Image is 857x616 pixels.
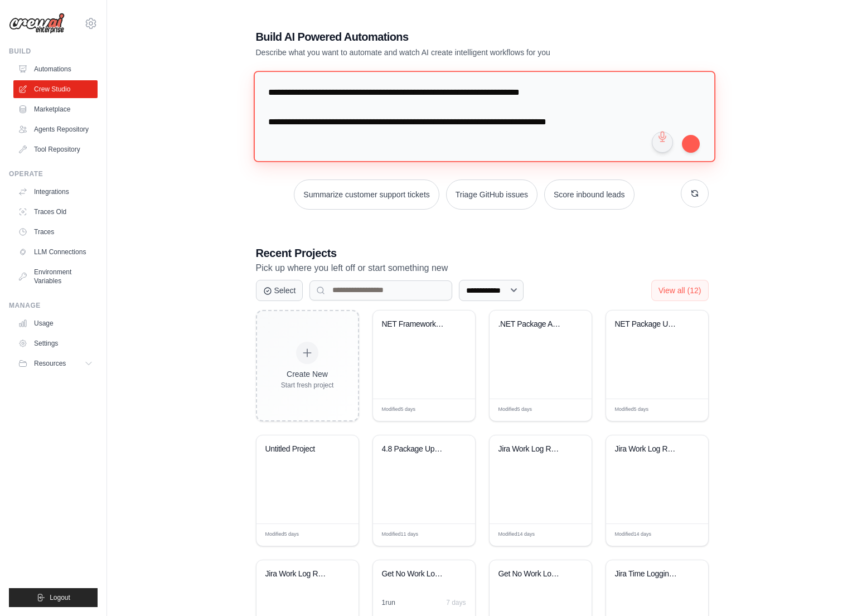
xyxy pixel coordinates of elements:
a: Marketplace [13,100,98,118]
span: Edit [448,531,458,539]
a: Usage [13,314,98,332]
a: LLM Connections [13,243,98,261]
a: Traces [13,223,98,241]
span: Modified 14 days [615,531,652,539]
button: Triage GitHub issues [446,180,538,210]
button: Summarize customer support tickets [294,180,439,210]
span: Modified 5 days [265,531,299,539]
span: Edit [565,531,574,539]
h1: Build AI Powered Automations [256,29,631,45]
button: Click to speak your automation idea [652,132,673,153]
div: Create New [281,368,334,380]
a: Crew Studio [13,80,98,98]
span: Edit [332,531,341,539]
a: Automations [13,60,98,78]
div: Operate [9,169,98,178]
a: Settings [13,334,98,352]
div: NET Package Upgrade Research Automation [615,319,682,329]
span: Modified 11 days [382,531,419,539]
p: Describe what you want to automate and watch AI create intelligent workflows for you [256,47,631,58]
span: Edit [681,531,691,539]
a: Agents Repository [13,120,98,138]
div: 4.8 Package Upgrade Resource Verifier M1 [382,444,449,454]
div: 1 run [382,598,396,607]
button: Score inbound leads [544,180,635,210]
button: Logout [9,588,98,607]
button: Select [256,280,303,301]
button: Get new suggestions [681,180,709,207]
a: Traces Old [13,203,98,221]
span: Edit [681,406,691,414]
span: Resources [34,359,66,368]
div: Jira Work Log Reminder Automation [265,569,333,579]
a: Environment Variables [13,263,98,290]
a: Integrations [13,183,98,201]
div: NET Framework Package Research Automation [382,319,449,329]
span: Modified 5 days [382,406,416,414]
span: Modified 5 days [498,406,532,414]
span: Logout [50,593,70,602]
div: Untitled Project [265,444,333,454]
div: Start fresh project [281,381,334,390]
h3: Recent Projects [256,245,709,261]
p: Pick up where you left off or start something new [256,261,709,275]
div: .NET Package Analysis and Upgrade Assessment [498,319,566,329]
a: Tool Repository [13,140,98,158]
div: Jira Time Logging Reminder System [615,569,682,579]
iframe: Chat Widget [801,562,857,616]
img: Logo [9,13,65,34]
div: Build [9,47,98,56]
div: Get No Work Log Jira Tickets [498,569,566,579]
button: View all (12) [651,280,709,301]
div: Get No Work Log Jira Tickets [382,569,449,579]
div: Manage [9,301,98,310]
div: Jira Work Log Reminder Automation [615,444,682,454]
span: Edit [448,406,458,414]
span: Modified 14 days [498,531,535,539]
div: 7 days [446,598,466,607]
div: Jira Work Log Reminder Automation [498,444,566,454]
span: Edit [565,406,574,414]
span: View all (12) [659,286,701,295]
button: Resources [13,355,98,372]
span: Modified 5 days [615,406,649,414]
